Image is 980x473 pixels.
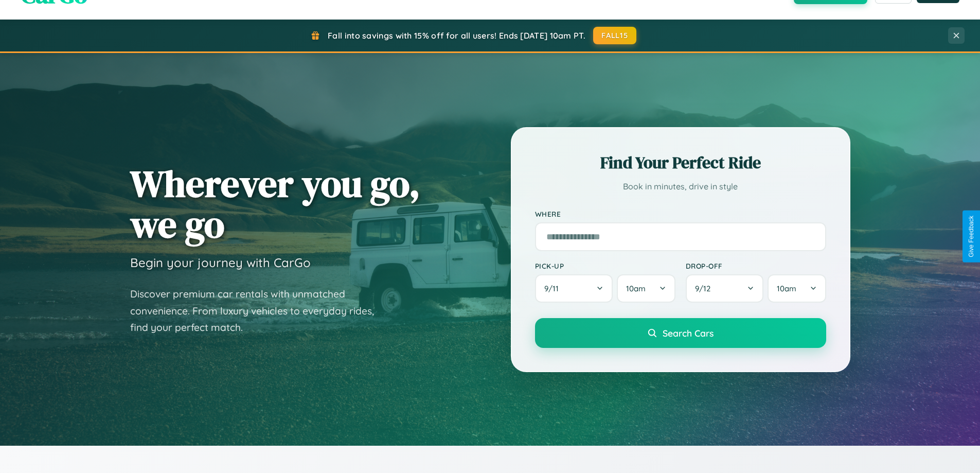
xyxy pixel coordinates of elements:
h2: Find Your Perfect Ride [535,151,826,174]
span: 10am [777,284,796,293]
span: 10am [626,284,646,293]
button: Search Cars [535,318,826,348]
span: Fall into savings with 15% off for all users! Ends [DATE] 10am PT. [328,30,585,41]
p: Discover premium car rentals with unmatched convenience. From luxury vehicles to everyday rides, ... [130,286,387,336]
p: Book in minutes, drive in style [535,179,826,194]
span: Search Cars [663,327,714,339]
button: 9/12 [686,274,764,303]
label: Where [535,209,826,218]
span: 9 / 11 [544,284,564,293]
button: 10am [768,274,826,303]
button: 10am [617,274,675,303]
label: Pick-up [535,261,675,270]
h3: Begin your journey with CarGo [130,255,311,270]
div: Give Feedback [968,216,975,257]
label: Drop-off [686,261,826,270]
button: FALL15 [593,27,636,44]
h1: Wherever you go, we go [130,163,420,244]
span: 9 / 12 [695,284,716,293]
button: 9/11 [535,274,613,303]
